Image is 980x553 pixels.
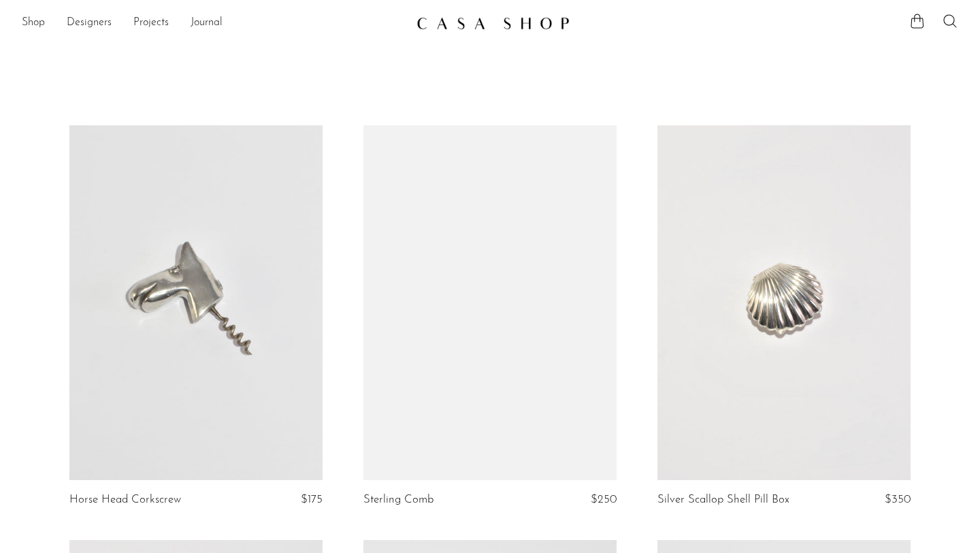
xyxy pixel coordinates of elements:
a: Shop [22,14,45,32]
a: Journal [191,14,223,32]
span: $350 [885,494,911,505]
a: Projects [133,14,169,32]
a: Silver Scallop Shell Pill Box [657,494,789,506]
a: Horse Head Corkscrew [69,494,181,506]
nav: Desktop navigation [22,12,406,35]
a: Designers [67,14,112,32]
a: Sterling Comb [363,494,434,506]
span: $250 [591,494,617,505]
ul: NEW HEADER MENU [22,12,406,35]
span: $175 [301,494,323,505]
